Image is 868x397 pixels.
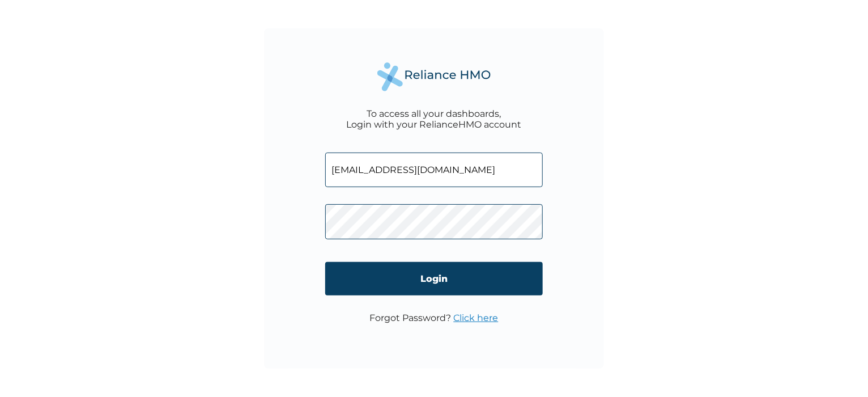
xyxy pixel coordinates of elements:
img: Reliance Health's Logo [377,62,491,91]
a: Click here [454,312,499,323]
input: Login [325,262,543,295]
input: Email address or HMO ID [325,153,543,187]
div: To access all your dashboards, Login with your RelianceHMO account [347,108,522,130]
p: Forgot Password? [370,312,499,323]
